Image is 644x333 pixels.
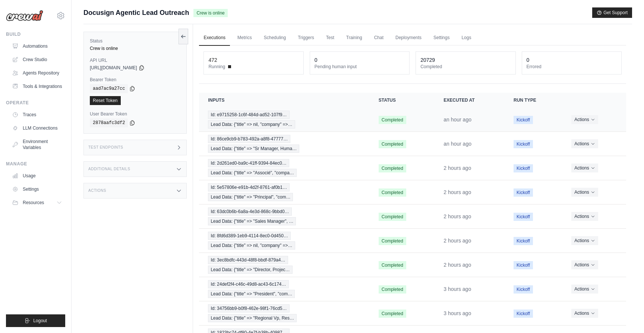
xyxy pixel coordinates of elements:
code: 2878aafc3df2 [90,118,128,127]
a: View execution details for Id [208,111,360,129]
span: Id: 2d261ed0-ba9c-41ff-9394-84ec0… [208,159,289,167]
a: View execution details for Id [208,256,360,274]
span: Lead Data: {"title" => "Associé", "compa… [208,169,296,177]
a: View execution details for Id [208,135,360,153]
label: Status [90,38,180,44]
th: Inputs [199,93,369,108]
div: Manage [6,161,65,167]
span: Lead Data: {"title" => "Sr Manager, Huma… [208,145,299,153]
span: Id: 8fd6d389-1eb9-4114-8ec0-0d450… [208,232,291,240]
span: Lead Data: {"title" => "Regional Vp, Res… [208,314,297,322]
time: October 2, 2025 at 18:32 CDT [443,238,471,244]
button: Logout [6,314,65,327]
span: Lead Data: {"title" => nil, "company" =>… [208,241,295,250]
button: Actions for execution [571,236,598,245]
a: Settings [9,183,65,195]
time: October 2, 2025 at 17:02 CDT [443,310,471,316]
time: October 2, 2025 at 19:17 CDT [443,141,471,147]
a: Metrics [233,30,256,46]
span: Kickoff [514,310,533,318]
label: API URL [90,57,180,63]
a: Settings [429,30,454,46]
span: Crew is online [193,9,227,17]
time: October 2, 2025 at 18:32 CDT [443,189,471,195]
span: Kickoff [514,164,533,172]
a: Training [342,30,367,46]
a: Crew Studio [9,54,65,66]
span: Completed [379,285,406,294]
span: Kickoff [514,237,533,245]
a: View execution details for Id [208,304,360,322]
button: Actions for execution [571,188,598,197]
span: Kickoff [514,285,533,294]
a: Test [322,30,339,46]
span: Id: 63dc0b6b-6a8a-4e3d-868c-9bbd0… [208,207,291,216]
label: User Bearer Token [90,111,180,117]
a: Agents Repository [9,67,65,79]
span: Completed [379,237,406,245]
span: Lead Data: {"title" => "President", "com… [208,290,295,298]
button: Resources [9,197,65,209]
a: Tools & Integrations [9,80,65,92]
span: Id: 86ce9cb9-b783-492a-a8f8-47777… [208,135,290,143]
a: View execution details for Id [208,232,360,250]
div: 0 [527,56,530,64]
a: View execution details for Id [208,207,360,225]
time: October 2, 2025 at 18:32 CDT [443,262,471,268]
span: Completed [379,261,406,269]
div: Chat Widget [607,297,644,333]
th: Executed at [435,93,505,108]
a: Triggers [293,30,319,46]
time: October 2, 2025 at 17:02 CDT [443,286,471,292]
span: Resources [23,200,44,206]
dt: Completed [420,64,511,70]
span: Kickoff [514,188,533,197]
span: Completed [379,140,406,148]
dt: Pending human input [315,64,405,70]
div: Build [6,31,65,37]
div: Operate [6,100,65,106]
h3: Actions [88,188,106,193]
h3: Additional Details [88,167,130,171]
a: Logs [457,30,476,46]
a: Reset Token [90,96,121,105]
span: Id: 24def2f4-c46c-49d8-ac43-6c174… [208,280,288,288]
button: Actions for execution [571,139,598,148]
time: October 2, 2025 at 19:17 CDT [443,117,471,123]
span: Docusign Agentic Lead Outreach [83,7,189,18]
span: Logout [33,318,47,324]
button: Actions for execution [571,115,598,124]
a: Usage [9,170,65,182]
h3: Test Endpoints [88,145,123,150]
a: Automations [9,40,65,52]
span: Kickoff [514,116,533,124]
span: Completed [379,188,406,197]
code: aad7ac9a27cc [90,84,128,93]
span: Lead Data: {"title" => "Sales Manager", … [208,217,296,225]
a: Deployments [391,30,426,46]
span: Kickoff [514,261,533,269]
a: LLM Connections [9,122,65,134]
span: Id: 5e57806e-e91b-4d2f-8761-af0b1… [208,183,290,191]
dt: Errored [527,64,617,70]
div: 0 [315,56,318,64]
span: Kickoff [514,213,533,221]
span: Lead Data: {"title" => nil, "company" =>… [208,120,295,129]
button: Actions for execution [571,260,598,269]
span: Completed [379,164,406,172]
time: October 2, 2025 at 18:32 CDT [443,165,471,171]
a: Scheduling [259,30,290,46]
a: Executions [199,30,230,46]
img: Logo [6,10,43,21]
span: Id: 34756bb9-b0f8-462e-98f1-76cd5… [208,304,289,313]
span: Kickoff [514,140,533,148]
time: October 2, 2025 at 18:32 CDT [443,213,471,219]
span: [URL][DOMAIN_NAME] [90,65,137,71]
a: View execution details for Id [208,280,360,298]
span: Running [208,64,225,70]
span: Lead Data: {"title" => "Principal", "com… [208,193,293,201]
th: Status [370,93,435,108]
button: Get Support [592,7,632,18]
th: Run Type [505,93,562,108]
div: Crew is online [90,45,180,51]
